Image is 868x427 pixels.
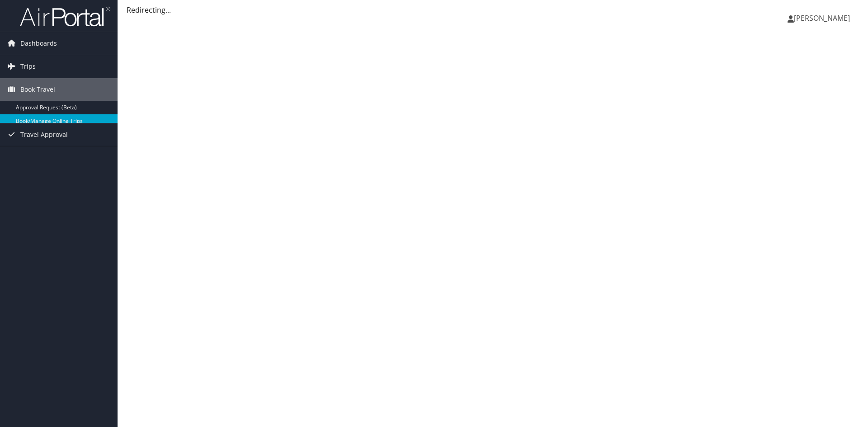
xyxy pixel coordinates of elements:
[20,6,110,27] img: airportal-logo.png
[788,5,859,32] a: [PERSON_NAME]
[20,32,57,55] span: Dashboards
[20,123,68,146] span: Travel Approval
[20,78,55,101] span: Book Travel
[20,55,36,78] span: Trips
[127,5,859,15] div: Redirecting...
[794,13,850,23] span: [PERSON_NAME]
